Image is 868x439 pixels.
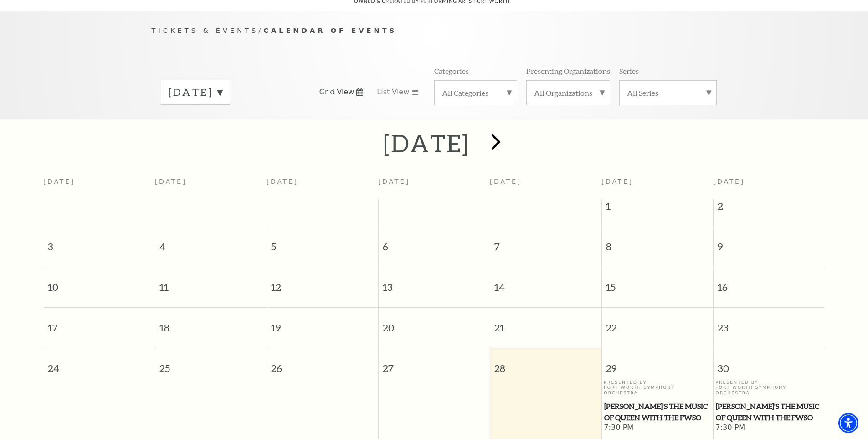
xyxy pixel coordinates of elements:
span: Grid View [319,87,354,97]
p: Series [619,66,639,76]
span: 1 [602,199,713,217]
div: Accessibility Menu [838,413,858,433]
span: 14 [490,267,601,299]
span: 16 [714,267,825,299]
th: [DATE] [378,172,490,199]
span: 24 [43,348,155,380]
span: 10 [43,267,155,299]
span: [DATE] [601,178,633,185]
span: 6 [379,227,490,258]
label: [DATE] [169,85,222,99]
span: 3 [43,227,155,258]
span: 21 [490,308,601,339]
span: 26 [267,348,378,380]
span: 13 [379,267,490,299]
span: 23 [714,308,825,339]
th: [DATE] [155,172,267,199]
span: 4 [155,227,267,258]
span: 27 [379,348,490,380]
button: next [478,127,511,160]
span: 5 [267,227,378,258]
th: [DATE] [490,172,601,199]
th: [DATE] [267,172,378,199]
span: 7:30 PM [604,423,711,433]
span: Calendar of Events [263,26,397,34]
label: All Organizations [534,88,602,98]
span: 30 [714,348,825,380]
p: Presented By Fort Worth Symphony Orchestra [604,380,711,395]
span: 20 [379,308,490,339]
span: 28 [490,348,601,380]
span: 8 [602,227,713,258]
p: Categories [434,66,469,76]
p: Presented By Fort Worth Symphony Orchestra [715,380,822,395]
span: 9 [714,227,825,258]
span: 15 [602,267,713,299]
span: 7 [490,227,601,258]
th: [DATE] [43,172,155,199]
span: 18 [155,308,267,339]
span: 11 [155,267,267,299]
h2: [DATE] [383,129,469,158]
span: [DATE] [713,178,745,185]
span: List View [377,87,409,97]
span: Tickets & Events [152,26,259,34]
span: 25 [155,348,267,380]
span: 7:30 PM [715,423,822,433]
span: 2 [714,199,825,217]
span: 22 [602,308,713,339]
span: 19 [267,308,378,339]
span: 29 [602,348,713,380]
span: 17 [43,308,155,339]
span: 12 [267,267,378,299]
label: All Categories [442,88,509,98]
p: Presenting Organizations [526,66,610,76]
p: / [152,25,717,36]
span: [PERSON_NAME]'s The Music of Queen with the FWSO [716,401,822,423]
span: [PERSON_NAME]'s The Music of Queen with the FWSO [604,401,710,423]
label: All Series [627,88,709,98]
